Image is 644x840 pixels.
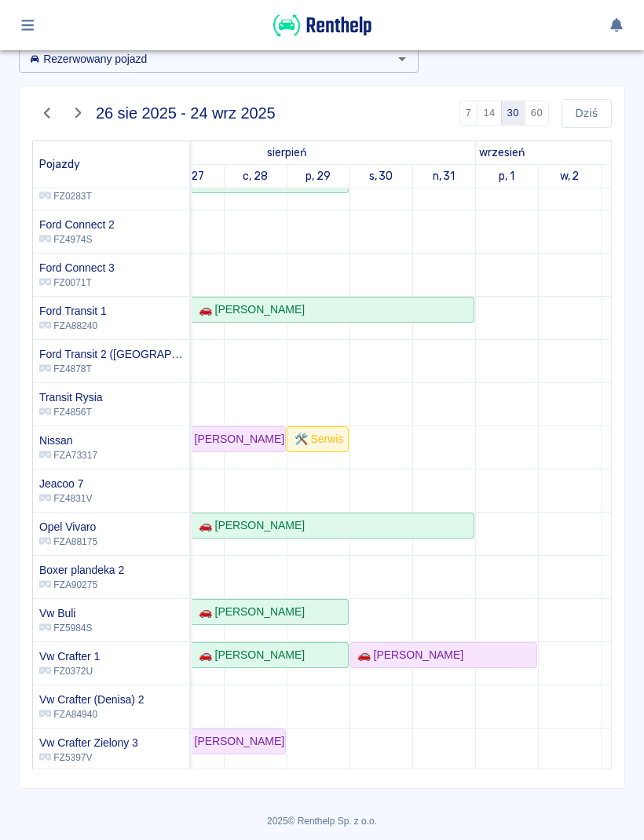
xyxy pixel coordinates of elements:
[192,604,305,620] div: 🚗 [PERSON_NAME]
[39,519,97,535] h6: Opel Vivaro
[556,165,584,188] a: 2 września 2025
[39,491,92,506] p: FZ4831V
[39,664,100,678] p: FZ0372U
[263,141,310,164] a: 26 sierpnia 2025
[39,621,92,635] p: FZ5984S
[39,346,183,362] h6: Ford Transit 2 (Niemcy)
[39,648,100,664] h6: Vw Crafter 1
[562,99,612,128] button: Dziś
[39,405,103,419] p: FZ4856T
[39,217,115,232] h6: Ford Connect 2
[96,104,276,122] h4: 26 sie 2025 - 24 wrz 2025
[302,165,335,188] a: 29 sierpnia 2025
[39,319,107,333] p: FZA88240
[39,578,124,592] p: FZA90275
[501,100,525,126] button: 30 dni
[39,476,92,491] h6: Jeacoo 7
[459,100,478,126] button: 7 dni
[476,141,529,164] a: 1 września 2025
[39,433,97,448] h6: Nissan
[177,165,208,188] a: 27 sierpnia 2025
[39,448,97,462] p: FZA73317
[39,260,115,276] h6: Ford Connect 3
[391,48,413,70] button: Otwórz
[429,165,459,188] a: 31 sierpnia 2025
[39,535,97,549] p: FZA88175
[365,165,397,188] a: 30 sierpnia 2025
[39,707,145,721] p: FZA84940
[273,13,371,38] img: Renthelp logo
[192,517,305,534] div: 🚗 [PERSON_NAME]
[351,647,463,663] div: 🚗 [PERSON_NAME]
[39,605,92,621] h6: Vw Buli
[39,189,115,203] p: FZ0283T
[273,28,371,42] a: Renthelp logo
[39,735,138,751] h6: Vw Crafter Zielony 3
[24,49,388,68] input: Wyszukaj i wybierz pojazdy...
[239,165,272,188] a: 28 sierpnia 2025
[495,165,518,188] a: 1 września 2025
[192,301,305,318] div: 🚗 [PERSON_NAME]
[39,692,145,707] h6: Vw Crafter (Denisa) 2
[39,276,115,290] p: FZ0071T
[288,431,343,447] div: 🛠️ Serwis
[192,647,305,663] div: 🚗 [PERSON_NAME]
[172,733,284,750] div: 🚗 [PERSON_NAME]
[39,751,138,765] p: FZ5397V
[525,100,549,126] button: 60 dni
[39,158,80,171] span: Pojazdy
[477,100,501,126] button: 14 dni
[39,362,183,376] p: FZ4878T
[39,232,115,247] p: FZ4974S
[39,562,124,578] h6: Boxer plandeka 2
[39,303,107,319] h6: Ford Transit 1
[172,431,284,447] div: 🚗 [PERSON_NAME]
[39,389,103,405] h6: Transit Rysia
